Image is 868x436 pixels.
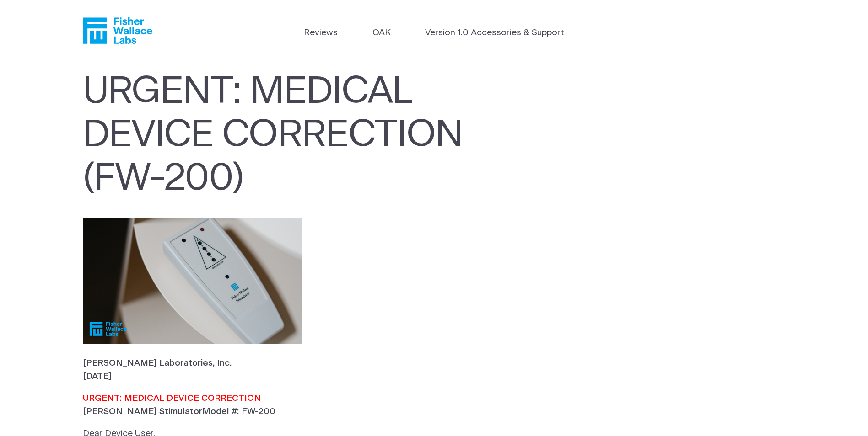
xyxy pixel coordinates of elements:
[83,70,478,201] h1: URGENT: MEDICAL DEVICE CORRECTION (FW-200)
[83,17,152,44] a: Fisher Wallace
[83,407,202,416] strong: [PERSON_NAME] Stimulator
[202,407,275,416] strong: Model #: FW-200
[83,394,261,403] strong: URGENT: MEDICAL DEVICE CORRECTION
[83,359,232,367] strong: [PERSON_NAME] Laboratories, Inc.
[304,27,338,40] a: Reviews
[372,27,391,40] a: OAK
[425,27,564,40] a: Version 1.0 Accessories & Support
[83,372,112,381] strong: [DATE]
